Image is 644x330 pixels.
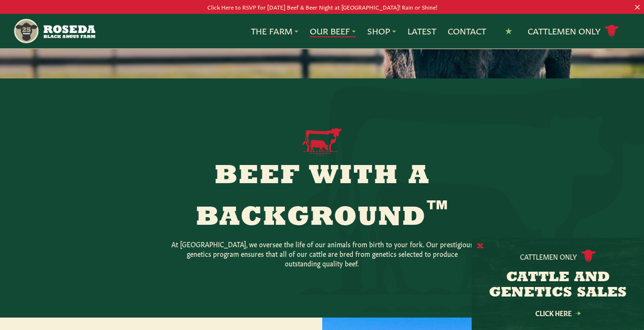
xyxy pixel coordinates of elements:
a: The Farm [251,25,298,37]
nav: Main Navigation [13,14,631,48]
p: Click Here to RSVP for [DATE] Beef & Beer Night at [GEOGRAPHIC_DATA]! Rain or Shine! [32,2,612,12]
a: Cattlemen Only [528,23,620,40]
a: Shop [367,25,396,37]
a: Click Here [515,310,601,316]
p: Cattlemen Only [520,252,577,261]
sup: ™ [427,199,449,221]
img: cattle-icon.svg [581,250,596,263]
a: Latest [407,25,436,37]
h2: Beef With a Background [138,163,506,231]
a: Contact [448,25,486,37]
img: https://roseda.com/wp-content/uploads/2021/05/roseda-25-header.png [13,18,95,44]
a: Our Beef [310,25,356,37]
p: At [GEOGRAPHIC_DATA], we oversee the life of our animals from birth to your fork. Our prestigious... [169,239,475,268]
button: X [477,242,484,252]
h3: CATTLE AND GENETICS SALES [484,270,632,301]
